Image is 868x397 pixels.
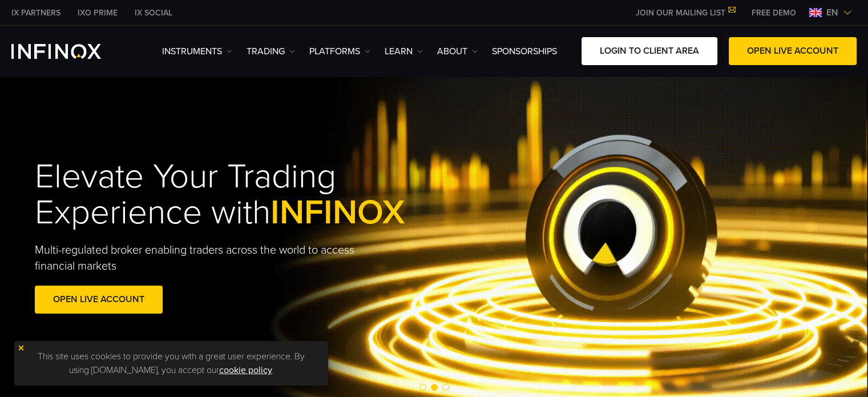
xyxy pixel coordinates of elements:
a: JOIN OUR MAILING LIST [627,8,743,18]
a: TRADING [247,45,295,58]
a: INFINOX Logo [11,44,128,59]
a: INFINOX [126,7,181,19]
a: LOGIN TO CLIENT AREA [582,37,717,65]
p: This site uses cookies to provide you with a great user experience. By using [DOMAIN_NAME], you a... [20,347,322,380]
a: INFINOX [69,7,126,19]
a: INFINOX [3,7,69,19]
a: OPEN LIVE ACCOUNT [35,286,163,314]
a: Learn [385,45,423,58]
span: Go to slide 1 [419,384,426,391]
a: SPONSORSHIPS [492,45,557,58]
span: INFINOX [271,192,405,233]
a: Instruments [162,45,232,58]
p: Multi-regulated broker enabling traders across the world to access financial markets [35,242,374,274]
a: ABOUT [437,45,478,58]
a: OPEN LIVE ACCOUNT [729,37,857,65]
h1: Elevate Your Trading Experience with [35,159,458,231]
a: cookie policy [219,364,272,376]
img: yellow close icon [17,344,25,352]
span: Go to slide 3 [442,384,449,391]
span: Go to slide 2 [431,384,438,391]
a: INFINOX MENU [743,7,805,19]
a: PLATFORMS [309,45,370,58]
span: en [822,6,843,19]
